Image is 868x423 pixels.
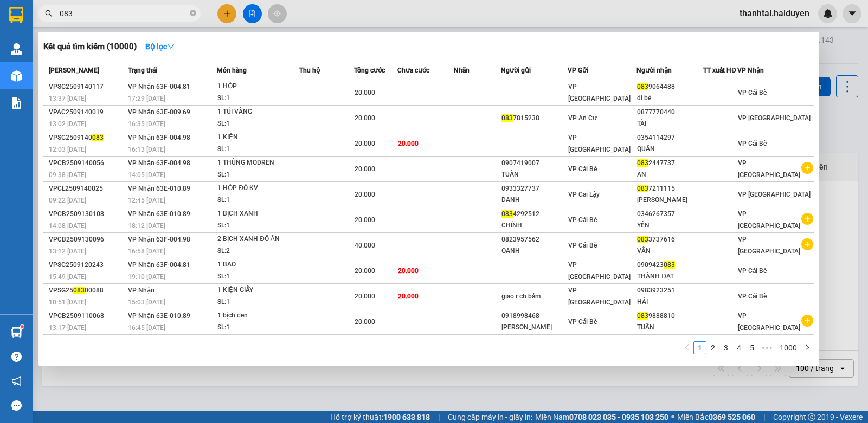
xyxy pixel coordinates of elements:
[190,10,196,16] span: close-circle
[680,341,693,354] li: Previous Page
[49,67,99,74] span: [PERSON_NAME]
[355,165,375,173] span: 20.000
[501,67,531,74] span: Người gửi
[738,210,800,230] span: VP [GEOGRAPHIC_DATA]
[128,197,165,204] span: 12:45 [DATE]
[11,400,22,411] span: message
[398,292,419,300] span: 20.000
[217,233,299,245] div: 2 BỊCH XANH ĐỒ ĂN
[355,242,375,249] span: 40.000
[128,312,190,320] span: VP Nhận 63E-010.89
[637,159,648,167] span: 083
[217,284,299,296] div: 1 KIỆN GIẤY
[732,341,745,354] li: 4
[128,159,190,167] span: VP Nhận 63F-004.98
[745,341,758,354] li: 5
[49,146,86,153] span: 12:03 [DATE]
[299,67,320,74] span: Thu hộ
[637,132,703,144] div: 0354114297
[738,312,800,331] span: VP [GEOGRAPHIC_DATA]
[217,245,299,257] div: SL: 2
[217,220,299,232] div: SL: 1
[217,169,299,181] div: SL: 1
[636,67,672,74] span: Người nhận
[693,341,706,354] li: 1
[776,342,800,354] a: 1000
[738,140,767,147] span: VP Cái Bè
[49,273,86,281] span: 15:49 [DATE]
[637,312,648,320] span: 083
[637,81,703,93] div: 9064488
[637,259,703,271] div: 0909423
[758,341,776,354] li: Next 5 Pages
[501,210,513,218] span: 083
[355,114,375,122] span: 20.000
[217,157,299,169] div: 1 THÙNG MODREN
[128,261,190,269] span: VP Nhận 63F-004.81
[801,213,813,225] span: plus-circle
[637,183,703,194] div: 7211115
[737,67,764,74] span: VP Nhận
[703,67,736,74] span: TT xuất HĐ
[776,341,801,354] li: 1000
[355,318,375,326] span: 20.000
[11,97,22,109] img: solution-icon
[568,114,597,122] span: VP An Cư
[637,245,703,257] div: VÂN
[49,234,125,245] div: VPCB2509130096
[354,67,385,74] span: Tổng cước
[49,248,86,255] span: 13:12 [DATE]
[501,234,567,245] div: 0823957562
[217,208,299,220] div: 1 BỊCH XANH
[49,298,86,306] span: 10:51 [DATE]
[217,194,299,206] div: SL: 1
[637,93,703,104] div: dì bé
[720,342,732,354] a: 3
[49,285,125,296] div: VPSG25 00088
[128,222,165,230] span: 18:12 [DATE]
[568,287,631,306] span: VP [GEOGRAPHIC_DATA]
[568,67,588,74] span: VP Gửi
[637,83,648,90] span: 083
[128,248,165,255] span: 16:58 [DATE]
[637,209,703,220] div: 0346267357
[355,292,375,300] span: 20.000
[49,259,125,271] div: VPSG2509120243
[397,67,429,74] span: Chưa cước
[128,298,165,306] span: 15:03 [DATE]
[217,310,299,322] div: 1 bịch đen
[637,236,648,243] span: 083
[60,8,188,19] input: Tìm tên, số ĐT hoặc mã đơn
[355,140,375,147] span: 20.000
[501,291,567,302] div: giao r ch bấm
[217,93,299,105] div: SL: 1
[137,38,183,55] button: Bộ lọcdown
[568,242,597,249] span: VP Cái Bè
[128,273,165,281] span: 19:10 [DATE]
[355,267,375,275] span: 20.000
[11,70,22,82] img: warehouse-icon
[11,43,22,55] img: warehouse-icon
[637,144,703,155] div: QUÂN
[73,287,85,294] span: 083
[637,285,703,296] div: 0983923251
[217,271,299,283] div: SL: 1
[637,158,703,169] div: 2447737
[217,106,299,118] div: 1 TÚI VÀNG
[217,296,299,308] div: SL: 1
[501,322,567,333] div: [PERSON_NAME]
[680,341,693,354] button: left
[49,158,125,169] div: VPCB2509140056
[707,342,719,354] a: 2
[568,165,597,173] span: VP Cái Bè
[128,134,190,141] span: VP Nhận 63F-004.98
[637,234,703,245] div: 3737616
[501,220,567,231] div: CHÍNH
[568,83,631,102] span: VP [GEOGRAPHIC_DATA]
[49,120,86,128] span: 13:02 [DATE]
[637,220,703,231] div: YẾN
[11,327,22,338] img: warehouse-icon
[49,107,125,118] div: VPAC2509140019
[501,310,567,322] div: 0918998468
[128,146,165,153] span: 16:13 [DATE]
